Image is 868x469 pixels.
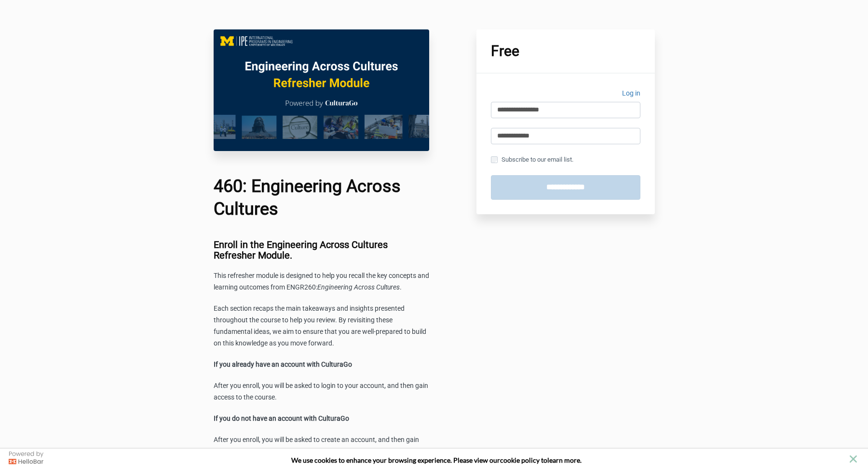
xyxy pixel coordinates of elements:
[214,380,430,403] p: After you enroll, you will be asked to login to your account, and then gain access to the course.
[214,239,430,261] h3: Enroll in the Engineering Across Cultures Refresher Module.
[622,88,640,102] a: Log in
[400,283,402,291] span: .
[214,272,429,291] span: This refresher module is designed to help you recall the key concepts and learning outcomes from ...
[847,453,859,465] button: close
[491,156,498,163] input: Subscribe to our email list.
[214,29,430,151] img: c0f10fc-c575-6ff0-c716-7a6e5a06d1b5_EAC_460_Main_Image.png
[491,154,573,165] label: Subscribe to our email list.
[214,316,426,347] span: the course to help you review. By revisiting these fundamental ideas, we aim to ensure that you a...
[541,456,547,464] strong: to
[214,304,405,324] span: Each section recaps the main takeaways and insights presented throughout
[491,44,640,58] h1: Free
[547,456,582,464] span: learn more.
[291,456,500,464] span: We use cookies to enhance your browsing experience. Please view our
[214,360,352,368] strong: If you already have an account with CulturaGo
[214,434,430,457] p: After you enroll, you will be asked to create an account, and then gain access to your course.
[214,414,349,422] strong: If you do not have an account with CulturaGo
[500,456,540,464] a: cookie policy
[317,283,400,291] span: Engineering Across Cultures
[214,175,430,221] h1: 460: Engineering Across Cultures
